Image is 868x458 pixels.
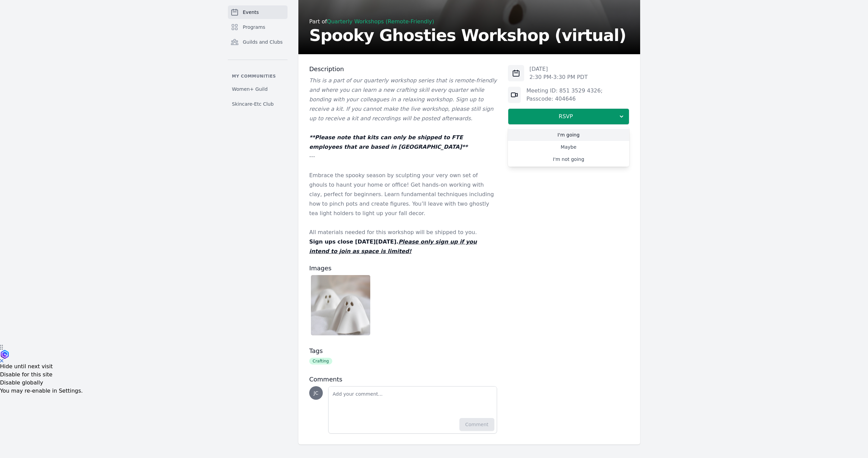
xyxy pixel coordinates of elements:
span: Programs [243,24,265,30]
p: 2:30 PM - 3:30 PM PDT [530,73,588,81]
span: Crafting [309,358,332,365]
h2: Spooky Ghosties Workshop (virtual) [309,27,626,43]
em: This is a part of our quarterly workshop series that is remote-friendly and where you can learn a... [309,77,497,122]
div: RSVP [508,127,629,167]
a: Quarterly Workshops (Remote-Friendly) [327,18,434,25]
span: RSVP [514,112,618,121]
a: I'm not going [508,153,629,165]
a: Women+ Guild [228,83,288,95]
nav: Sidebar [228,5,288,110]
a: Events [228,5,288,19]
img: Screenshot%202025-08-18%20at%2011.44.36%E2%80%AFAM.png [311,275,370,335]
h3: Comments [309,375,497,383]
strong: Sign ups close [DATE][DATE]. [309,238,477,254]
button: RSVP [508,108,629,125]
span: JC [314,391,318,395]
p: Embrace the spooky season by sculpting your very own set of ghouls to haunt your home or office! ... [309,171,497,218]
span: Women+ Guild [232,86,268,92]
a: Programs [228,20,288,34]
a: I'm going [508,129,629,141]
span: Events [243,9,259,16]
div: Part of [309,18,626,26]
span: Guilds and Clubs [243,39,283,45]
h3: Tags [309,347,497,355]
p: --- [309,152,497,161]
button: Comment [459,418,494,431]
span: Skincare-Etc Club [232,101,274,107]
a: Skincare-Etc Club [228,98,288,110]
a: Meeting ID: 851 3529 4326; Passcode: 404646 [526,87,603,102]
a: Maybe [508,141,629,153]
em: **Please note that kits can only be shipped to FTE employees that are based in [GEOGRAPHIC_DATA]** [309,134,468,150]
h3: Images [309,264,497,272]
p: All materials needed for this workshop will be shipped to you. [309,228,497,237]
h3: Description [309,65,497,73]
p: [DATE] [530,65,588,73]
p: My communities [228,74,288,79]
a: Guilds and Clubs [228,35,288,49]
